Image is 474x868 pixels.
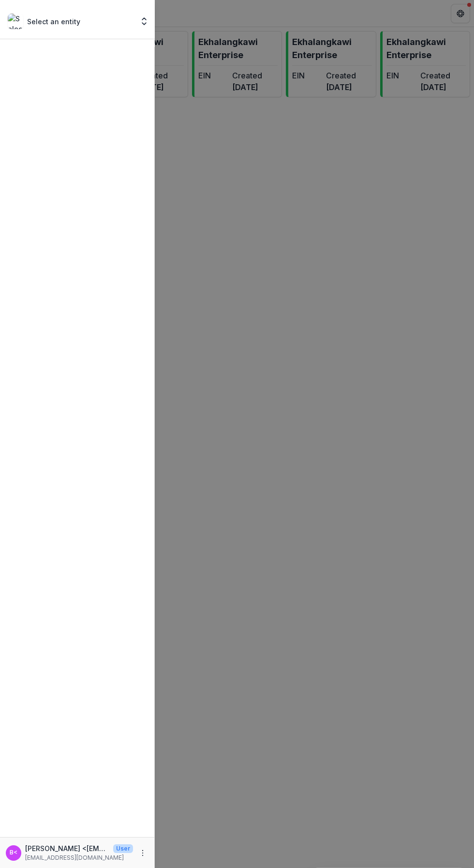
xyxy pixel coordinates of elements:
[25,853,133,862] p: [EMAIL_ADDRESS][DOMAIN_NAME]
[137,847,148,859] button: More
[25,843,109,853] p: [PERSON_NAME] <[EMAIL_ADDRESS][DOMAIN_NAME]> <[EMAIL_ADDRESS][DOMAIN_NAME]>
[27,16,80,27] p: Select an entity
[113,844,133,853] p: User
[137,12,151,31] button: Open entity switcher
[8,14,23,29] img: Select an entity
[10,850,17,856] div: Benjamin Ang <ekhalangkawi@gmail.com> <ekhalangkawi@gmail.com>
